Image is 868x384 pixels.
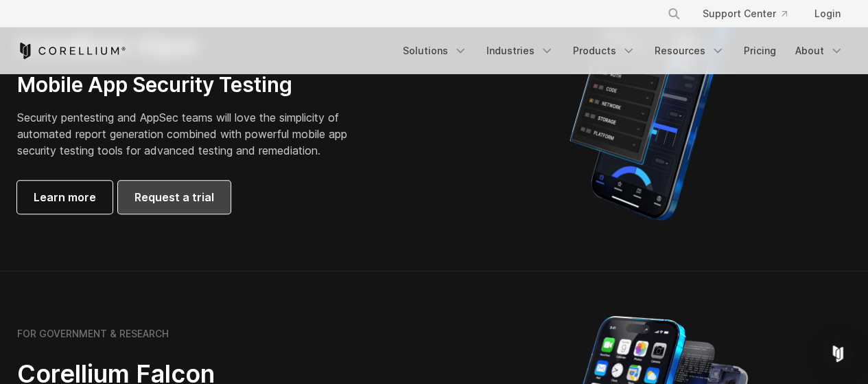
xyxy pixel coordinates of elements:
[736,38,784,63] a: Pricing
[134,189,214,205] span: Request a trial
[787,38,852,63] a: About
[650,1,852,26] div: Navigation Menu
[821,337,854,370] div: Open Intercom Messenger
[661,1,686,26] button: Search
[34,189,96,205] span: Learn more
[17,328,169,340] h6: FOR GOVERNMENT & RESEARCH
[17,181,113,214] a: Learn more
[17,43,126,59] a: Corellium Home
[395,38,476,63] a: Solutions
[478,38,562,63] a: Industries
[804,1,852,26] a: Login
[646,38,733,63] a: Resources
[118,181,231,214] a: Request a trial
[17,72,368,98] h3: Mobile App Security Testing
[395,38,852,63] div: Navigation Menu
[565,38,644,63] a: Products
[17,109,368,159] p: Security pentesting and AppSec teams will love the simplicity of automated report generation comb...
[692,1,798,26] a: Support Center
